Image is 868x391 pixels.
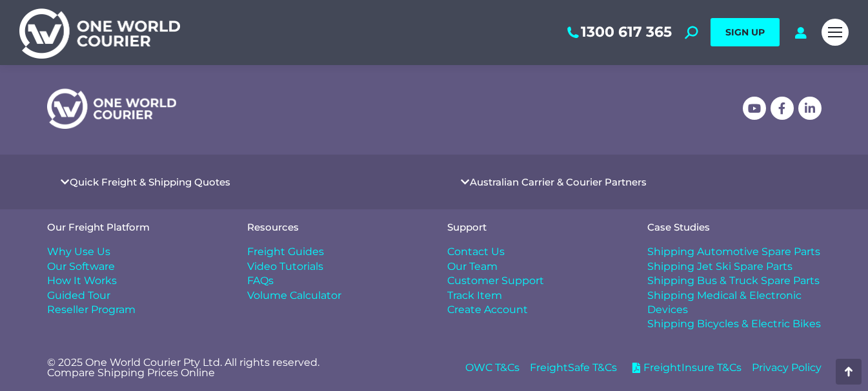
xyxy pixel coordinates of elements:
[640,361,742,375] span: FreightInsure T&Cs
[647,274,820,288] span: Shipping Bus & Truck Spare Parts
[647,317,822,331] a: Shipping Bicycles & Electric Bikes
[47,260,115,274] span: Our Software
[647,274,822,288] a: Shipping Bus & Truck Spare Parts
[47,303,221,317] a: Reseller Program
[247,260,323,274] span: Video Tutorials
[247,245,324,259] span: Freight Guides
[47,245,221,259] a: Why Use Us
[447,274,621,288] a: Customer Support
[565,24,672,41] a: 1300 617 365
[447,289,502,303] span: Track Item
[47,245,110,259] span: Why Use Us
[70,177,230,187] a: Quick Freight & Shipping Quotes
[447,303,621,317] a: Create Account
[47,303,136,317] span: Reseller Program
[752,361,822,375] a: Privacy Policy
[47,289,110,303] span: Guided Tour
[530,361,617,375] a: FreightSafe T&Cs
[711,18,780,46] a: SIGN UP
[647,245,820,259] span: Shipping Automotive Spare Parts
[465,361,520,375] a: OWC T&Cs
[447,245,621,259] a: Contact Us
[47,222,221,232] h4: Our Freight Platform
[247,245,421,259] a: Freight Guides
[47,289,221,303] a: Guided Tour
[647,260,822,274] a: Shipping Jet Ski Spare Parts
[19,6,180,59] img: One World Courier
[647,222,822,232] h4: Case Studies
[627,361,742,375] a: FreightInsure T&Cs
[447,289,621,303] a: Track Item
[247,260,421,274] a: Video Tutorials
[47,358,421,378] p: © 2025 One World Courier Pty Ltd. All rights reserved. Compare Shipping Prices Online
[647,245,822,259] a: Shipping Automotive Spare Parts
[47,260,221,274] a: Our Software
[247,289,421,303] a: Volume Calculator
[247,222,421,232] h4: Resources
[47,274,221,288] a: How It Works
[470,177,647,187] a: Australian Carrier & Courier Partners
[447,260,621,274] a: Our Team
[447,260,498,274] span: Our Team
[447,222,621,232] h4: Support
[725,26,765,38] span: SIGN UP
[647,289,822,318] a: Shipping Medical & Electronic Devices
[447,274,544,288] span: Customer Support
[447,245,505,259] span: Contact Us
[47,274,117,288] span: How It Works
[247,274,274,288] span: FAQs
[447,303,528,317] span: Create Account
[247,274,421,288] a: FAQs
[247,289,341,303] span: Volume Calculator
[647,317,821,331] span: Shipping Bicycles & Electric Bikes
[822,19,849,46] a: Mobile menu icon
[647,260,792,274] span: Shipping Jet Ski Spare Parts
